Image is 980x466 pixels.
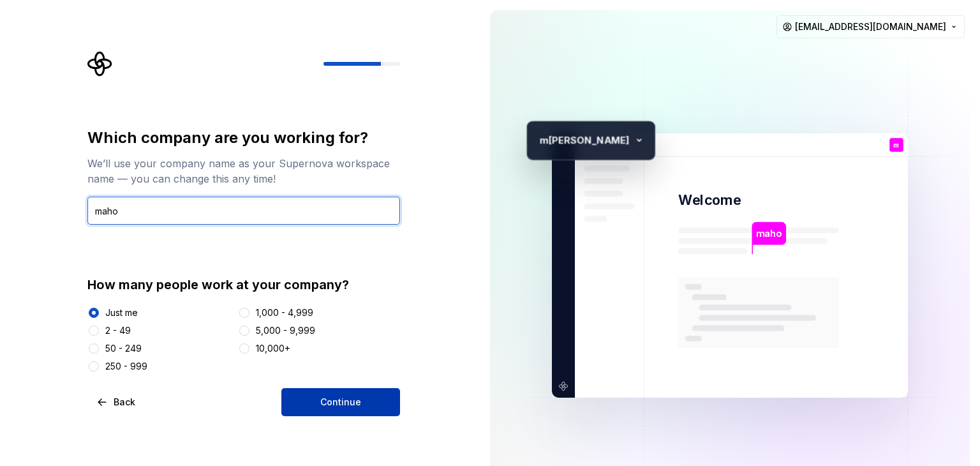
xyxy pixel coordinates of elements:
[320,396,361,409] span: Continue
[756,227,782,241] p: maho
[548,132,629,148] p: [PERSON_NAME]
[105,324,131,337] div: 2 - 49
[776,15,965,38] button: [EMAIL_ADDRESS][DOMAIN_NAME]
[795,20,946,33] span: [EMAIL_ADDRESS][DOMAIN_NAME]
[678,191,741,209] p: Welcome
[256,306,313,319] div: 1,000 - 4,999
[105,342,142,355] div: 50 - 249
[105,360,147,373] div: 250 - 999
[87,197,400,225] input: Company name
[281,388,400,416] button: Continue
[893,142,900,149] p: m
[533,132,548,148] p: m
[87,128,400,148] div: Which company are you working for?
[105,306,138,319] div: Just me
[256,342,290,355] div: 10,000+
[256,324,315,337] div: 5,000 - 9,999
[87,156,400,186] div: We’ll use your company name as your Supernova workspace name — you can change this any time!
[87,388,146,416] button: Back
[114,396,135,409] span: Back
[87,51,113,77] svg: Supernova Logo
[87,276,400,294] div: How many people work at your company?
